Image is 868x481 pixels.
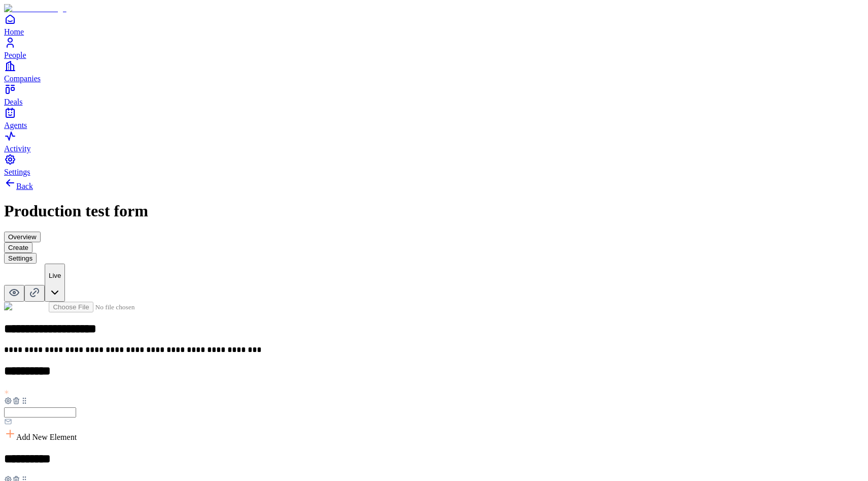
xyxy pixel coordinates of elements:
[4,302,49,311] img: Form Logo
[4,60,864,83] a: Companies
[4,168,30,176] span: Settings
[4,98,22,106] span: Deals
[4,4,66,13] img: Item Brain Logo
[4,107,864,130] a: Agents
[4,232,41,242] button: Overview
[4,144,30,153] span: Activity
[4,153,864,176] a: Settings
[4,202,864,220] h1: Production test form
[4,83,864,106] a: Deals
[4,182,33,190] a: Back
[4,51,26,59] span: People
[4,253,37,264] button: Settings
[4,130,864,153] a: Activity
[4,74,41,83] span: Companies
[16,433,77,441] span: Add New Element
[4,242,32,253] button: Create
[4,37,864,59] a: People
[4,13,864,36] a: Home
[4,121,27,130] span: Agents
[4,27,24,36] span: Home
